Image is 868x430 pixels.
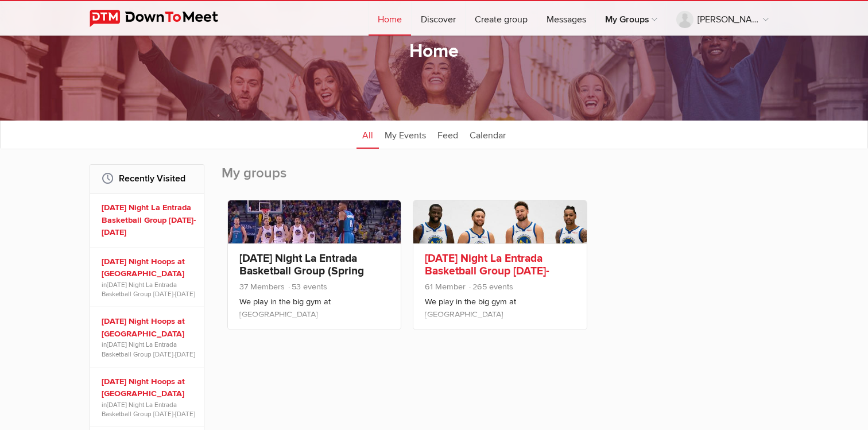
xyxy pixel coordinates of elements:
span: in [102,400,196,419]
p: We play in the big gym at [GEOGRAPHIC_DATA] ([STREET_ADDRESS][PERSON_NAME]) at 8:30p-10:00p. Plea... [425,296,575,353]
a: [DATE] Night La Entrada Basketball Group [DATE]-[DATE] [102,401,195,418]
p: We play in the big gym at [GEOGRAPHIC_DATA] ([STREET_ADDRESS][PERSON_NAME]) at 8:30p-10:00p. Plea... [239,296,389,353]
img: DownToMeet [90,10,236,27]
a: Discover [412,1,465,36]
a: Messages [537,1,595,36]
h2: Recently Visited [102,165,192,192]
a: Home [369,1,411,36]
a: [DATE] Night La Entrada Basketball Group [DATE]-[DATE] [102,202,196,239]
a: Feed [432,120,464,149]
span: 53 events [287,282,327,292]
h1: Home [409,40,459,64]
h2: My groups [222,164,778,194]
a: [PERSON_NAME] [667,1,778,36]
a: [DATE] Night La Entrada Basketball Group [DATE]-[DATE] [425,251,549,290]
span: 37 Members [239,282,285,292]
a: [DATE] Night La Entrada Basketball Group (Spring 2022) [239,251,364,290]
a: All [356,120,379,149]
a: Create group [466,1,537,36]
a: My Groups [596,1,666,36]
a: [DATE] Night Hoops at [GEOGRAPHIC_DATA] [102,255,196,280]
span: in [102,340,196,358]
a: [DATE] Night La Entrada Basketball Group [DATE]-[DATE] [102,281,195,298]
span: 265 events [468,282,513,292]
a: My Events [379,120,432,149]
span: in [102,280,196,299]
a: [DATE] Night Hoops at [GEOGRAPHIC_DATA] [102,375,196,400]
a: [DATE] Night Hoops at [GEOGRAPHIC_DATA] [102,315,196,340]
span: 61 Member [425,282,466,292]
a: [DATE] Night La Entrada Basketball Group [DATE]-[DATE] [102,340,195,358]
a: Calendar [464,120,511,149]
